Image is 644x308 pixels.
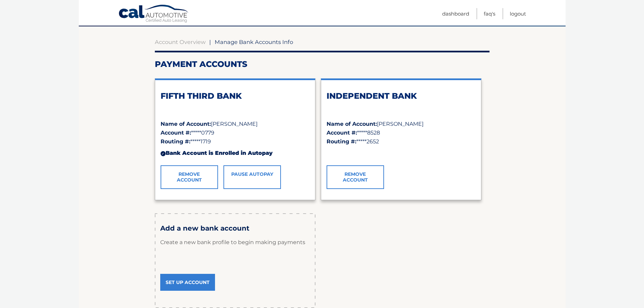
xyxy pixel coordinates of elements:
h3: Add a new bank account [160,224,310,233]
span: ✓ [327,150,331,156]
span: Manage Bank Accounts Info [215,39,293,45]
h2: FIFTH THIRD BANK [161,91,310,101]
strong: Name of Account: [161,121,211,127]
strong: Name of Account: [327,121,377,127]
h2: Payment Accounts [155,59,490,69]
strong: Routing #: [327,138,356,145]
a: Pause AutoPay [223,165,281,189]
span: [PERSON_NAME] [377,121,424,127]
a: Logout [510,8,526,19]
strong: Routing #: [161,138,190,145]
strong: Account #: [161,129,191,136]
a: Account Overview [155,39,206,45]
strong: Account #: [327,129,357,136]
span: | [209,39,211,45]
a: FAQ's [484,8,495,19]
a: Set Up Account [160,274,215,291]
a: Dashboard [442,8,469,19]
a: Remove Account [327,165,384,189]
a: Remove Account [161,165,218,189]
h2: INDEPENDENT BANK [327,91,476,101]
div: ✓ [161,151,166,156]
span: [PERSON_NAME] [211,121,258,127]
div: Bank Account is Enrolled in Autopay [161,146,310,160]
a: Cal Automotive [118,4,189,24]
p: Create a new bank profile to begin making payments [160,232,310,253]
